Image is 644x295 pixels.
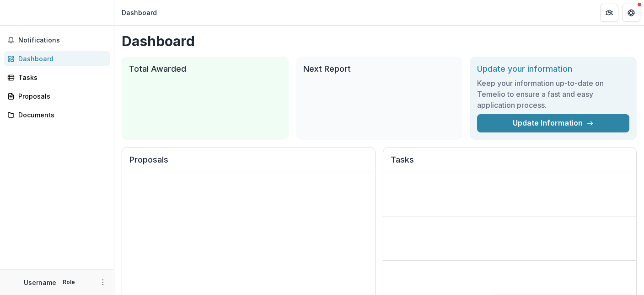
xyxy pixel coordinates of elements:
[391,155,629,172] h2: Tasks
[18,91,103,101] div: Proposals
[118,6,161,19] nav: breadcrumb
[122,8,157,17] div: Dashboard
[60,278,78,286] p: Role
[4,51,110,66] a: Dashboard
[129,155,368,172] h2: Proposals
[4,89,110,104] a: Proposals
[303,64,456,74] h2: Next Report
[4,70,110,85] a: Tasks
[18,73,103,82] div: Tasks
[477,64,629,74] h2: Update your information
[122,33,637,49] h1: Dashboard
[18,54,103,63] div: Dashboard
[477,78,629,111] h3: Keep your information up-to-date on Temelio to ensure a fast and easy application process.
[622,4,640,22] button: Get Help
[18,37,107,44] span: Notifications
[18,110,103,120] div: Documents
[600,4,618,22] button: Partners
[4,33,110,47] button: Notifications
[24,278,56,287] p: Username
[4,107,110,122] a: Documents
[477,114,629,132] a: Update Information
[97,277,108,288] button: More
[129,64,281,74] h2: Total Awarded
